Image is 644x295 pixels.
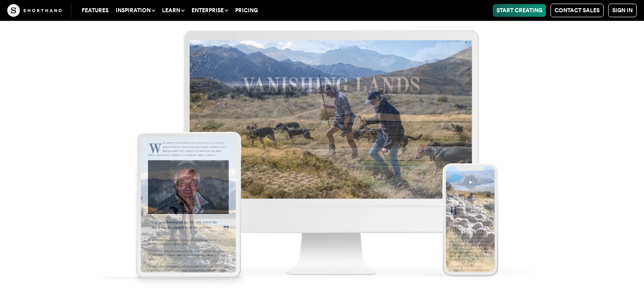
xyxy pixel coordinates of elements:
[188,4,231,17] button: Enterprise
[158,4,188,17] button: Learn
[7,4,62,17] img: The Craft
[78,4,112,17] a: Features
[112,4,158,17] button: Inspiration
[551,4,604,17] a: Contact Sales
[493,4,546,17] a: Start Creating
[231,4,261,17] a: Pricing
[608,4,637,17] a: Sign in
